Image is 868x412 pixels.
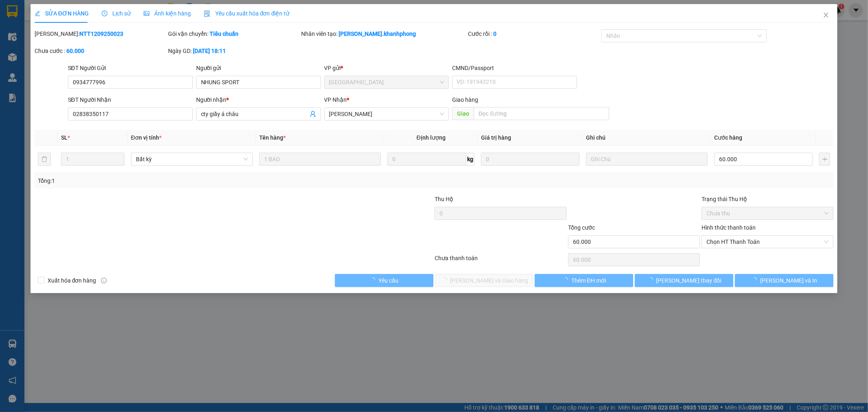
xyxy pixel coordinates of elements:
[324,64,449,72] div: VP gửi
[468,29,600,38] div: Cước rồi :
[339,31,416,37] b: [PERSON_NAME].khanhphong
[568,224,595,231] span: Tổng cước
[204,10,290,17] span: Yêu cầu xuất hóa đơn điện tử
[310,111,316,117] span: user-add
[131,134,162,141] span: Đơn vị tính
[452,96,478,103] span: Giao hàng
[101,278,107,283] span: info-circle
[44,276,100,285] span: Xuất hóa đơn hàng
[819,153,830,166] button: plus
[735,274,833,287] button: [PERSON_NAME] và In
[335,274,433,287] button: Yêu cầu
[571,276,606,285] span: Thêm ĐH mới
[702,195,833,204] div: Trạng thái Thu Hộ
[79,31,123,37] b: NTT1209250023
[706,236,829,248] span: Chọn HT Thanh Toán
[35,11,40,16] span: edit
[329,76,444,88] span: Nha Trang
[324,96,347,103] span: VP Nhận
[259,134,286,141] span: Tên hàng
[196,64,321,72] div: Người gửi
[61,134,68,141] span: SL
[714,134,742,141] span: Cước hàng
[38,176,335,185] div: Tổng: 1
[635,274,733,287] button: [PERSON_NAME] thay đổi
[417,134,446,141] span: Định lượng
[196,95,321,104] div: Người nhận
[823,12,829,18] span: close
[583,130,711,146] th: Ghi chú
[136,153,248,165] span: Bất kỳ
[706,207,829,219] span: Chưa thu
[35,29,166,38] div: [PERSON_NAME]:
[144,11,149,16] span: picture
[329,108,444,120] span: Lê Hồng Phong
[562,277,571,283] span: loading
[434,254,568,268] div: Chưa thanh toán
[68,64,193,72] div: SĐT Người Gửi
[702,224,756,231] label: Hình thức thanh toán
[210,31,238,37] b: Tiêu chuẩn
[168,46,300,55] div: Ngày GD:
[38,153,51,166] button: delete
[370,277,378,283] span: loading
[751,277,760,283] span: loading
[656,276,722,285] span: [PERSON_NAME] thay đổi
[68,95,193,104] div: SĐT Người Nhận
[66,48,84,54] b: 60.000
[35,46,166,55] div: Chưa cước :
[302,29,467,38] div: Nhân viên tạo:
[193,48,226,54] b: [DATE] 18:11
[35,10,89,17] span: SỬA ĐƠN HÀNG
[259,153,381,166] input: VD: Bàn, Ghế
[481,153,579,166] input: 0
[452,107,474,120] span: Giao
[815,4,837,27] button: Close
[481,134,511,141] span: Giá trị hàng
[435,196,453,202] span: Thu Hộ
[168,29,300,38] div: Gói vận chuyển:
[760,276,817,285] span: [PERSON_NAME] và In
[204,11,210,17] img: icon
[378,276,398,285] span: Yêu cầu
[493,31,496,37] b: 0
[466,153,474,166] span: kg
[102,10,131,17] span: Lịch sử
[647,277,656,283] span: loading
[474,107,609,120] input: Dọc đường
[102,11,107,16] span: clock-circle
[435,274,533,287] button: [PERSON_NAME] và Giao hàng
[144,10,191,17] span: Ảnh kiện hàng
[586,153,708,166] input: Ghi Chú
[535,274,633,287] button: Thêm ĐH mới
[452,64,577,72] div: CMND/Passport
